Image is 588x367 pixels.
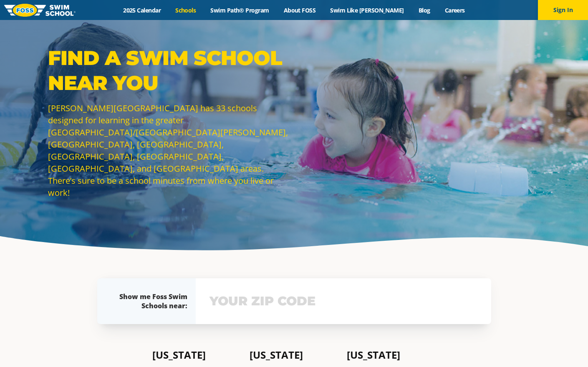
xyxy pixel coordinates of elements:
[203,6,276,14] a: Swim Path® Program
[437,6,472,14] a: Careers
[168,6,203,14] a: Schools
[152,349,241,361] h4: [US_STATE]
[276,6,323,14] a: About FOSS
[116,6,168,14] a: 2025 Calendar
[48,45,290,95] p: Find a Swim School Near You
[114,292,187,310] div: Show me Foss Swim Schools near:
[250,349,338,361] h4: [US_STATE]
[323,6,411,14] a: Swim Like [PERSON_NAME]
[4,4,76,17] img: FOSS Swim School Logo
[48,102,290,199] p: [PERSON_NAME][GEOGRAPHIC_DATA] has 33 schools designed for learning in the greater [GEOGRAPHIC_DA...
[347,349,436,361] h4: [US_STATE]
[207,289,479,313] input: YOUR ZIP CODE
[411,6,437,14] a: Blog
